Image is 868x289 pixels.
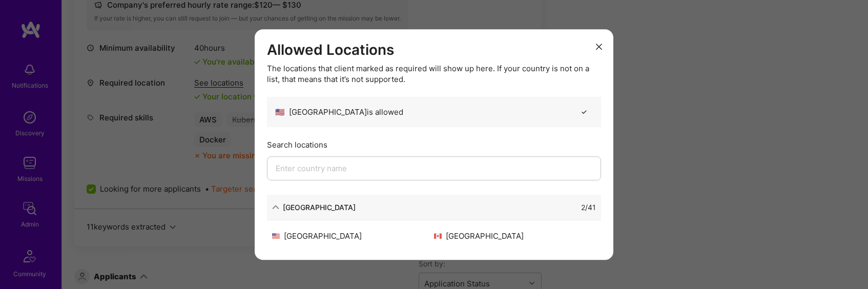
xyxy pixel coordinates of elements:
div: Search locations [267,139,601,150]
input: Enter country name [267,156,601,180]
h3: Allowed Locations [267,42,601,59]
div: [GEOGRAPHIC_DATA] [272,231,434,241]
i: icon CheckBlack [580,108,588,116]
div: [GEOGRAPHIC_DATA] [434,231,596,241]
div: 2 / 41 [581,202,596,213]
div: [GEOGRAPHIC_DATA] [283,202,356,213]
div: [GEOGRAPHIC_DATA] is allowed [275,107,403,117]
i: icon Close [596,44,602,50]
span: 🇺🇸 [275,107,285,117]
img: Canada [434,233,442,239]
img: United States [272,233,280,239]
i: icon ArrowDown [272,203,279,211]
div: modal [255,29,613,260]
div: The locations that client marked as required will show up here. If your country is not on a list,... [267,63,601,85]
